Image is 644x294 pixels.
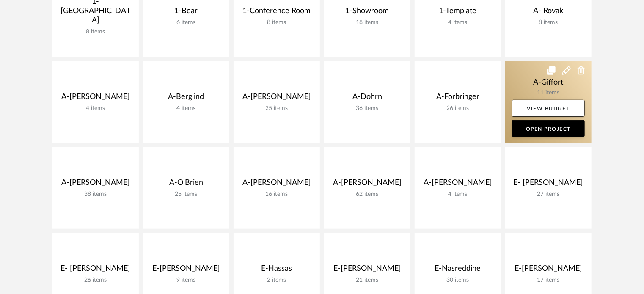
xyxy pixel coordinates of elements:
[59,191,132,198] div: 38 items
[331,277,404,284] div: 21 items
[331,92,404,105] div: A-Dohrn
[421,19,494,26] div: 4 items
[59,178,132,191] div: A-[PERSON_NAME]
[512,120,585,137] a: Open Project
[512,178,585,191] div: E- [PERSON_NAME]
[240,92,313,105] div: A-[PERSON_NAME]
[240,277,313,284] div: 2 items
[421,6,494,19] div: 1-Template
[331,19,404,26] div: 18 items
[331,178,404,191] div: A-[PERSON_NAME]
[331,264,404,277] div: E-[PERSON_NAME]
[421,92,494,105] div: A-Forbringer
[150,277,223,284] div: 9 items
[512,191,585,198] div: 27 items
[59,105,132,112] div: 4 items
[512,264,585,277] div: E-[PERSON_NAME]
[421,105,494,112] div: 26 items
[331,105,404,112] div: 36 items
[331,191,404,198] div: 62 items
[512,6,585,19] div: A- Rovak
[512,277,585,284] div: 17 items
[240,6,313,19] div: 1-Conference Room
[59,264,132,277] div: E- [PERSON_NAME]
[150,264,223,277] div: E-[PERSON_NAME]
[240,19,313,26] div: 8 items
[240,178,313,191] div: A-[PERSON_NAME]
[150,178,223,191] div: A-O'Brien
[150,92,223,105] div: A-Berglind
[150,191,223,198] div: 25 items
[512,19,585,26] div: 8 items
[331,6,404,19] div: 1-Showroom
[421,264,494,277] div: E-Nasreddine
[150,105,223,112] div: 4 items
[150,6,223,19] div: 1-Bear
[59,92,132,105] div: A-[PERSON_NAME]
[59,277,132,284] div: 26 items
[421,191,494,198] div: 4 items
[240,264,313,277] div: E-Hassas
[240,191,313,198] div: 16 items
[150,19,223,26] div: 6 items
[512,100,585,117] a: View Budget
[240,105,313,112] div: 25 items
[421,178,494,191] div: A-[PERSON_NAME]
[421,277,494,284] div: 30 items
[59,28,132,36] div: 8 items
